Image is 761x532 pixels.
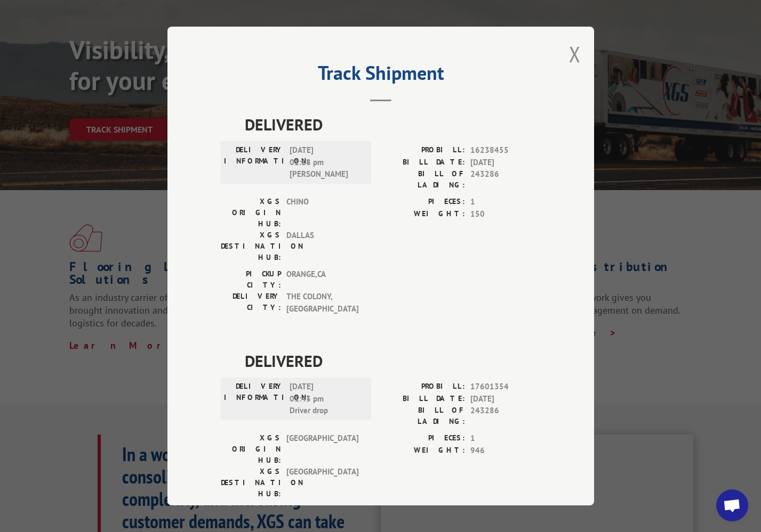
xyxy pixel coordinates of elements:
span: [DATE] 01:18 pm [PERSON_NAME] [290,144,362,181]
label: PICKUP CITY: [221,268,281,291]
span: 243286 [470,168,541,191]
label: XGS DESTINATION HUB: [221,230,281,263]
label: BILL DATE: [381,393,465,405]
span: DALLAS [286,230,358,263]
div: Open chat [716,489,748,521]
span: 17601354 [470,381,541,393]
span: [GEOGRAPHIC_DATA] [286,466,358,500]
span: [DATE] [470,157,541,169]
span: 946 [470,445,541,457]
button: Close modal [569,40,581,68]
label: WEIGHT: [381,208,465,220]
span: DELIVERED [245,112,541,136]
label: PIECES: [381,432,465,445]
span: CHINO [286,196,358,230]
span: THE COLONY , [GEOGRAPHIC_DATA] [286,291,358,315]
span: 243286 [470,405,541,427]
span: [GEOGRAPHIC_DATA] [286,432,358,466]
label: PICKUP CITY: [221,505,281,527]
label: XGS ORIGIN HUB: [221,196,281,230]
label: DELIVERY INFORMATION: [224,144,284,181]
span: 1 [470,196,541,208]
label: DELIVERY CITY: [221,291,281,315]
label: DELIVERY INFORMATION: [224,381,284,417]
label: BILL OF LADING: [381,168,465,191]
label: PIECES: [381,196,465,208]
label: BILL DATE: [381,157,465,169]
span: [DATE] [470,393,541,405]
span: 1 [470,432,541,445]
span: [DATE] 01:43 pm Driver drop [290,381,362,417]
span: DELIVERED [245,349,541,373]
span: ORANGE , CA [286,268,358,291]
label: PROBILL: [381,381,465,393]
span: 16238455 [470,144,541,157]
label: XGS DESTINATION HUB: [221,466,281,500]
h2: Track Shipment [221,66,541,86]
label: PROBILL: [381,144,465,157]
span: [PERSON_NAME] , GA [286,505,358,527]
label: XGS ORIGIN HUB: [221,432,281,466]
label: BILL OF LADING: [381,405,465,427]
label: WEIGHT: [381,445,465,457]
span: 150 [470,208,541,220]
